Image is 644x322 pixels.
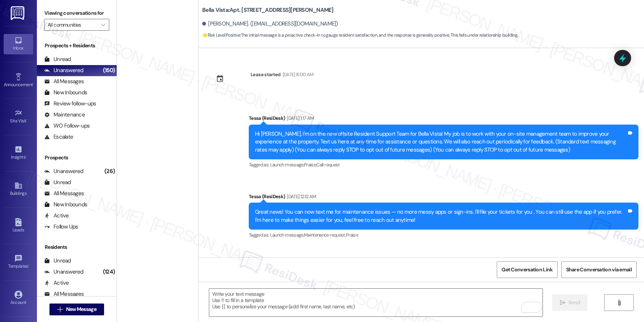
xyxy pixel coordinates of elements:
[304,162,316,168] span: Praise ,
[44,67,83,74] div: Unanswered
[4,179,33,199] a: Buildings
[44,133,73,141] div: Escalate
[66,305,96,313] span: New Message
[44,89,87,96] div: New Inbounds
[568,299,580,306] span: Send
[4,288,33,308] a: Account
[202,6,334,14] b: Bella Vista: Apt. [STREET_ADDRESS][PERSON_NAME]
[202,32,240,38] strong: 🌟 Risk Level: Positive
[44,201,87,209] div: New Inbounds
[101,22,105,28] i: 
[44,55,71,63] div: Unread
[255,208,627,224] div: Great news! You can now text me for maintenance issues — no more messy apps or sign-ins. I'll fil...
[202,20,338,28] div: [PERSON_NAME]. ([EMAIL_ADDRESS][DOMAIN_NAME])
[57,306,63,312] i: 
[346,232,358,238] span: Praise
[44,257,71,265] div: Unread
[202,31,518,39] span: : The initial message is a proactive check-in to gauge resident satisfaction, and the response is...
[27,117,28,122] span: •
[270,232,304,238] span: Launch message ,
[101,266,117,278] div: (124)
[285,114,314,122] div: [DATE] 1:17 AM
[209,289,543,316] textarea: To enrich screen reader interactions, please activate Accessibility in Grammarly extension settings
[249,230,638,240] div: Tagged as:
[44,268,83,276] div: Unanswered
[44,190,84,197] div: All Messages
[285,193,316,200] div: [DATE] 12:12 AM
[566,266,632,274] span: Share Conversation via email
[4,252,33,272] a: Templates •
[11,6,26,20] img: ResiDesk Logo
[37,154,117,162] div: Prospects
[28,262,30,268] span: •
[552,294,588,311] button: Send
[44,100,96,108] div: Review follow-ups
[25,153,27,159] span: •
[44,167,83,175] div: Unanswered
[49,304,104,315] button: New Message
[4,216,33,236] a: Leads
[249,114,638,125] div: Tessa (ResiDesk)
[249,193,638,203] div: Tessa (ResiDesk)
[304,232,346,238] span: Maintenance request ,
[37,42,117,50] div: Prospects + Residents
[251,71,281,78] div: Lease started
[4,143,33,163] a: Insights •
[48,19,97,31] input: All communities
[44,290,84,298] div: All Messages
[33,81,34,86] span: •
[616,300,622,306] i: 
[44,179,71,186] div: Unread
[270,162,304,168] span: Launch message ,
[44,7,109,19] label: Viewing conversations for
[44,78,84,85] div: All Messages
[44,122,90,130] div: WO Follow-ups
[44,111,85,119] div: Maintenance
[103,166,117,177] div: (26)
[4,107,33,127] a: Site Visit •
[497,261,557,278] button: Get Conversation Link
[560,300,565,306] i: 
[249,159,638,170] div: Tagged as:
[502,266,552,274] span: Get Conversation Link
[4,34,33,54] a: Inbox
[255,130,627,154] div: Hi [PERSON_NAME], I'm on the new offsite Resident Support Team for Bella Vista! My job is to work...
[281,71,314,78] div: [DATE] 8:00 AM
[561,261,637,278] button: Share Conversation via email
[44,223,78,231] div: Follow Ups
[37,243,117,251] div: Residents
[101,65,117,76] div: (150)
[44,212,69,220] div: Active
[44,279,69,287] div: Active
[316,162,340,168] span: Call request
